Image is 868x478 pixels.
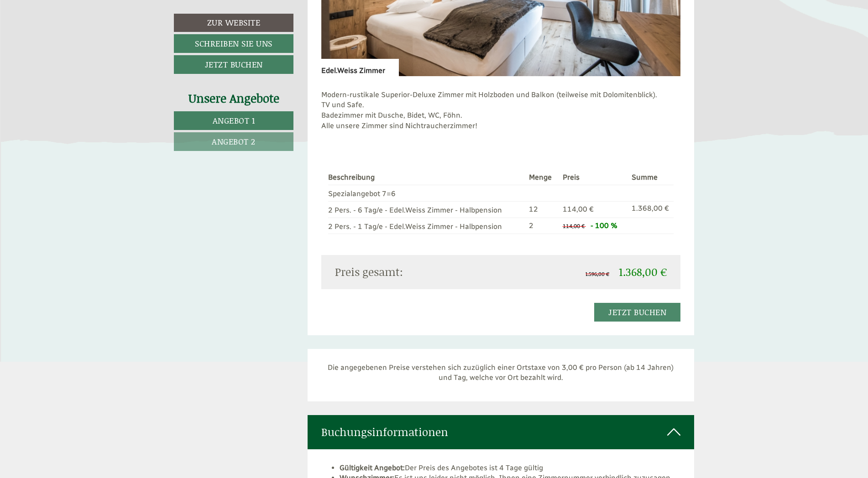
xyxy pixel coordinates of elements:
p: Die angegebenen Preise verstehen sich zuzüglich einer Ortstaxe von 3,00 € pro Person (ab 14 Jahre... [321,363,681,384]
div: Buchungsinformationen [308,415,695,449]
a: Zur Website [174,14,293,32]
span: Angebot 2 [212,135,256,147]
span: 114,00 € [563,223,585,229]
a: Schreiben Sie uns [174,34,293,53]
th: Menge [525,171,559,185]
td: 2 Pers. - 1 Tag/e - Edel.Weiss Zimmer - Halbpension [328,218,526,234]
td: 2 [525,218,559,234]
li: Der Preis des Angebotes ist 4 Tage gültig [340,463,681,473]
div: Unsere Angebote [174,90,293,107]
a: Jetzt buchen [174,55,293,74]
p: Modern-rustikale Superior-Deluxe Zimmer mit Holzboden und Balkon (teilweise mit Dolomitenblick). ... [321,90,681,131]
td: 1.368,00 € [628,201,674,218]
td: Spezialangebot 7=6 [328,185,526,201]
th: Beschreibung [328,171,526,185]
td: 12 [525,201,559,218]
span: 1.596,00 € [586,270,609,278]
th: Preis [559,171,628,185]
td: 2 Pers. - 6 Tag/e - Edel.Weiss Zimmer - Halbpension [328,201,526,218]
span: 114,00 € [563,205,594,213]
div: Edel.Weiss Zimmer [321,59,399,76]
th: Summe [628,171,674,185]
span: - 100 % [591,221,617,230]
span: Angebot 1 [213,114,255,126]
span: 1.368,00 € [619,264,667,279]
strong: Gültigkeit Angebot: [340,463,405,472]
a: Jetzt buchen [594,303,680,322]
div: Preis gesamt: [328,264,501,280]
